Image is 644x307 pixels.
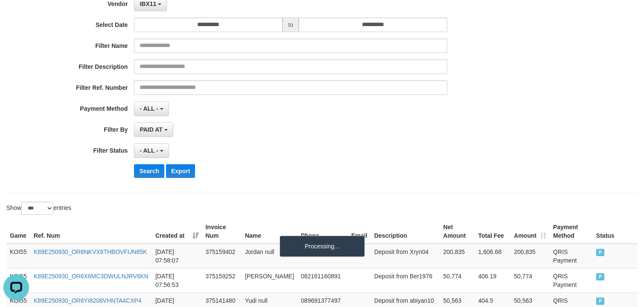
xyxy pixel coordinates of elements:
td: 200,835 [510,244,550,269]
select: Showentries [21,202,53,215]
span: PAID [596,249,605,256]
td: 50,774 [510,268,550,292]
a: K89E250930_OR6X6MC3DWULNJRV6KN [34,273,149,280]
td: 50,774 [440,268,475,292]
label: Show entries [6,202,71,215]
th: Payment Method [550,219,593,244]
td: [PERSON_NAME] [242,268,297,292]
button: - ALL - [134,143,169,158]
th: Description [371,219,440,244]
td: KOI55 [6,244,30,269]
a: K89E250930_OR6YI8208VHNTA4CXP4 [34,297,142,304]
a: K89E250930_OR6NKVX8THBOVFUN85K [34,248,147,255]
td: QRIS Payment [550,268,593,292]
span: IBX11 [140,0,156,7]
div: Processing... [280,236,365,257]
td: 375159252 [202,268,241,292]
td: 200,835 [440,244,475,269]
td: Deposit from Ber1976 [371,268,440,292]
td: KOI55 [6,268,30,292]
span: PAID [596,298,605,305]
span: - ALL - [140,105,158,112]
th: Game [6,219,30,244]
button: Open LiveChat chat widget [3,3,29,29]
th: Status [593,219,638,244]
td: [DATE] 07:56:53 [152,268,202,292]
th: Created at: activate to sort column ascending [152,219,202,244]
th: Amount: activate to sort column ascending [510,219,550,244]
td: 375159402 [202,244,241,269]
td: 406.19 [475,268,510,292]
td: Deposit from Xryn04 [371,244,440,269]
span: to [283,18,299,32]
td: QRIS Payment [550,244,593,269]
th: Email [348,219,371,244]
td: 1,606.68 [475,244,510,269]
span: - ALL - [140,147,158,154]
td: [DATE] 07:58:07 [152,244,202,269]
th: Invoice Num [202,219,241,244]
td: 082161160891 [297,268,348,292]
button: Export [166,164,195,178]
span: PAID [596,273,605,280]
th: Ref. Num [30,219,152,244]
td: Jordan null [242,244,297,269]
button: Search [134,164,164,178]
th: Net Amount [440,219,475,244]
th: Name [242,219,297,244]
th: Total Fee [475,219,510,244]
button: PAID AT [134,122,173,137]
th: Phone [297,219,348,244]
span: PAID AT [140,126,162,133]
button: - ALL - [134,101,169,116]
